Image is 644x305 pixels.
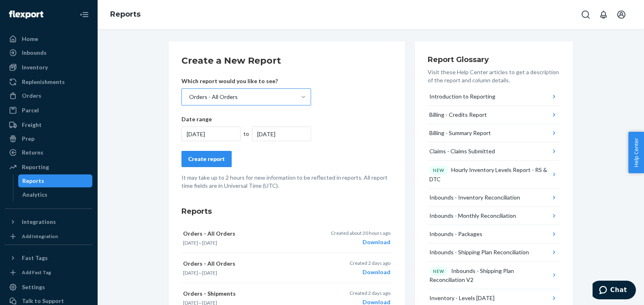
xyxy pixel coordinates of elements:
p: Which report would you like to see? [181,77,311,85]
p: NEW [433,268,444,275]
button: NEWInbounds - Shipping Plan Reconciliation V2 [428,262,560,290]
p: — [183,239,320,246]
a: Prep [5,132,92,145]
div: Introduction to Reporting [429,92,495,101]
a: Parcel [5,104,92,117]
div: Add Fast Tag [22,269,51,276]
a: Returns [5,146,92,159]
button: Billing - Summary Report [428,124,560,142]
p: Created 2 days ago [350,260,390,266]
a: Reporting [5,161,92,174]
button: Open notifications [595,6,612,23]
div: Home [22,35,38,43]
div: Download [350,268,390,276]
p: Orders - All Orders [183,230,320,238]
div: Billing - Credits Report [429,111,487,119]
div: Orders [22,92,41,100]
div: Prep [22,135,34,143]
div: to [241,130,252,138]
time: [DATE] [183,270,198,276]
button: Billing - Credits Report [428,106,560,124]
div: Inbounds - Monthly Reconciliation [429,212,516,220]
a: Settings [5,281,92,294]
h2: Create a New Report [181,54,392,67]
div: Talk to Support [22,297,64,305]
p: It may take up to 2 hours for new information to be reflected in reports. All report time fields ... [181,174,392,190]
h3: Reports [181,206,392,217]
div: Integrations [22,218,56,226]
button: Close Navigation [76,6,92,23]
div: Fast Tags [22,254,48,262]
div: Orders - All Orders [189,93,238,101]
div: Parcel [22,106,39,114]
button: Open Search Box [578,6,594,23]
img: Flexport logo [9,11,43,19]
p: — [183,269,320,276]
button: Introduction to Reporting [428,88,560,106]
p: Orders - Shipments [183,290,320,298]
div: Hourly Inventory Levels Report - RS & DTC [429,165,550,183]
div: Freight [22,121,42,129]
p: Created about 20 hours ago [331,230,390,236]
div: Claims - Claims Submitted [429,147,495,155]
div: Replenishments [22,78,65,86]
button: Inbounds - Monthly Reconciliation [428,207,560,225]
a: Inventory [5,61,92,74]
a: Replenishments [5,75,92,88]
p: Orders - All Orders [183,260,320,268]
p: Date range [181,115,311,123]
p: Visit these Help Center articles to get a description of the report and column details. [428,68,560,84]
a: Reports [18,174,93,187]
h3: Report Glossary [428,54,560,65]
button: Orders - All Orders[DATE]—[DATE]Created about 20 hours agoDownload [181,223,392,253]
button: Open account menu [613,6,629,23]
button: Fast Tags [5,251,92,264]
div: Billing - Summary Report [429,129,491,137]
iframe: Opens a widget where you can chat to one of our agents [593,281,636,301]
div: Inventory [22,63,48,71]
div: Reporting [22,163,49,171]
a: Home [5,32,92,45]
div: Inbounds - Shipping Plan Reconciliation [429,248,529,256]
div: Analytics [22,191,47,199]
time: [DATE] [202,240,217,246]
time: [DATE] [202,270,217,276]
button: Integrations [5,215,92,228]
div: [DATE] [252,127,311,141]
button: Inbounds - Inventory Reconciliation [428,189,560,207]
div: Inbounds [22,49,47,57]
button: Help Center [628,132,644,173]
div: Inventory - Levels [DATE] [429,294,495,302]
a: Inbounds [5,46,92,59]
div: Reports [22,177,44,185]
a: Orders [5,89,92,102]
div: [DATE] [181,127,241,141]
ol: breadcrumbs [104,3,147,26]
p: Created 2 days ago [350,290,390,296]
div: Add Integration [22,233,58,240]
button: Create report [181,151,232,167]
div: Returns [22,148,43,157]
p: NEW [433,167,444,174]
a: Analytics [18,188,93,201]
div: Create report [188,155,225,163]
div: Inbounds - Inventory Reconciliation [429,193,520,202]
div: Settings [22,283,45,291]
button: Claims - Claims Submitted [428,142,560,161]
button: Inbounds - Shipping Plan Reconciliation [428,243,560,262]
button: NEWHourly Inventory Levels Report - RS & DTC [428,161,560,189]
button: Orders - All Orders[DATE]—[DATE]Created 2 days agoDownload [181,253,392,283]
a: Add Fast Tag [5,268,92,277]
a: Reports [110,10,141,19]
a: Freight [5,118,92,131]
div: Inbounds - Shipping Plan Reconciliation V2 [429,266,550,284]
div: Inbounds - Packages [429,230,482,238]
time: [DATE] [183,240,198,246]
div: Download [331,238,390,246]
a: Add Integration [5,232,92,241]
button: Inbounds - Packages [428,225,560,243]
